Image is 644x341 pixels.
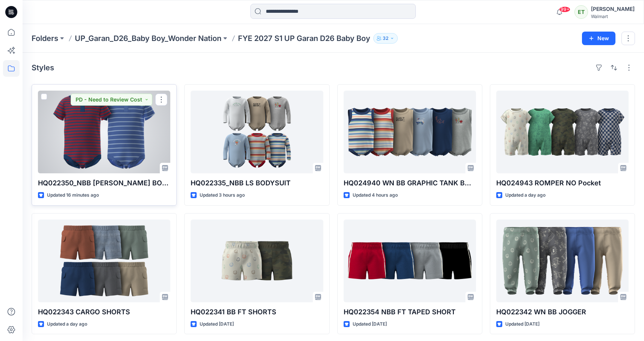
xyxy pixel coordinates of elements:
[383,34,388,42] p: 32
[75,33,221,44] a: UP_Garan_D26_Baby Boy_Wonder Nation
[353,320,387,328] p: Updated [DATE]
[191,220,323,302] a: HQ022341 BB FT SHORTS
[582,32,615,45] button: New
[200,320,234,328] p: Updated [DATE]
[574,5,588,19] div: ET
[238,33,370,44] p: FYE 2027 S1 UP Garan D26 Baby Boy
[200,191,245,199] p: Updated 3 hours ago
[191,178,323,188] p: HQ022335_NBB LS BODYSUIT
[344,307,476,317] p: HQ022354 NBB FT TAPED SHORT
[344,178,476,188] p: HQ024940 WN BB GRAPHIC TANK BODYSUIT
[496,220,629,302] a: HQ022342 WN BB JOGGER
[38,307,170,317] p: HQ022343 CARGO SHORTS
[344,220,476,302] a: HQ022354 NBB FT TAPED SHORT
[505,191,546,199] p: Updated a day ago
[496,91,629,173] a: HQ024943 ROMPER NO Pocket
[38,91,170,173] a: HQ022350_NBB SS HENLEY BODYSUIT
[373,33,398,44] button: 32
[591,5,635,14] div: [PERSON_NAME]
[353,191,398,199] p: Updated 4 hours ago
[38,178,170,188] p: HQ022350_NBB [PERSON_NAME] BODYSUIT
[496,307,629,317] p: HQ022342 WN BB JOGGER
[32,33,58,44] a: Folders
[47,320,87,328] p: Updated a day ago
[191,91,323,173] a: HQ022335_NBB LS BODYSUIT
[32,63,54,72] h4: Styles
[191,307,323,317] p: HQ022341 BB FT SHORTS
[496,178,629,188] p: HQ024943 ROMPER NO Pocket
[559,6,570,12] span: 99+
[38,220,170,302] a: HQ022343 CARGO SHORTS
[47,191,99,199] p: Updated 16 minutes ago
[591,14,635,19] div: Walmart
[344,91,476,173] a: HQ024940 WN BB GRAPHIC TANK BODYSUIT
[505,320,539,328] p: Updated [DATE]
